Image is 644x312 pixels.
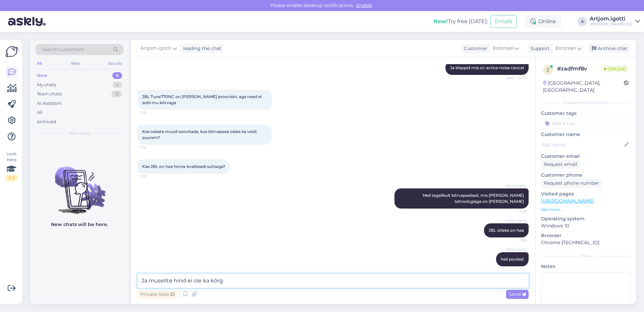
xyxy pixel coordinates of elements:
div: Support [528,45,550,52]
div: # zadfmf8v [557,65,601,73]
div: Request email [541,160,580,169]
span: 11:36 [501,267,527,272]
span: 11:35 [140,110,165,115]
div: Look Here [5,151,17,181]
p: Operating system [541,215,631,222]
p: See more ... [541,207,631,213]
div: Archive chat [588,44,630,53]
div: leading the chat [180,45,221,52]
div: Extra [541,253,631,259]
p: New chats will be here. [51,221,108,228]
p: Notes [541,263,631,270]
img: No chats [30,154,129,215]
p: Customer email [541,153,631,160]
div: Online [525,15,561,28]
p: Chrome [TECHNICAL_ID] [541,239,631,246]
div: Try free [DATE]: [433,17,488,26]
span: Estonian [493,45,514,52]
input: Add name [541,141,623,148]
div: 13 [111,91,122,97]
span: JBL Tune770NC on [PERSON_NAME] proovisin, aga need ei sobi mu kõrvaga [142,94,263,105]
div: Artjom.igotti [590,16,633,21]
span: 11:35 [140,174,165,179]
div: Customer [461,45,487,52]
b: New! [433,18,448,25]
span: Artjom.igotti [501,247,527,252]
span: New chats [69,130,90,136]
textarea: Ja muselite hind ei ole ka kõr [138,274,529,288]
p: Browser [541,232,631,239]
input: Add a tag [541,118,631,128]
div: 0 [112,72,122,79]
div: All [36,59,43,68]
div: A [578,17,587,26]
a: Artjom.igotti[PERSON_NAME] OÜ [590,16,640,27]
button: Emails [490,15,517,28]
div: Archived [37,119,56,125]
span: Search customers [42,46,84,53]
span: Send [509,291,526,297]
p: Visited pages [541,190,631,197]
div: Socials [107,59,123,68]
span: Artjom.igotti [501,218,527,223]
span: 11:36 [501,238,527,243]
div: Web [69,59,81,68]
div: AI Assistant [37,100,62,107]
div: 1 / 3 [5,175,17,181]
img: Askly Logo [5,45,18,58]
div: Team chats [37,91,62,97]
span: Artjom.igotti [501,183,527,188]
div: Request phone number [541,179,602,188]
span: Kas oskate muud soovitada, kus kõrvapesa oleks ka veidi suurem? [142,129,258,140]
span: Online [601,65,629,73]
div: My chats [37,82,56,88]
span: 11:36 [501,209,527,214]
span: 11:35 [140,145,165,150]
span: Enable [354,2,374,8]
span: Ja klappid mis on active noise cancel [450,65,524,70]
span: Kas JBL on hea hinna-kvaliteedi suhtega? [142,164,225,169]
div: New [37,72,47,79]
span: heli poolest [501,257,524,262]
div: 4 [112,82,122,88]
span: z [547,67,549,72]
div: Customer information [541,100,631,106]
div: [GEOGRAPHIC_DATA], [GEOGRAPHIC_DATA] [543,80,624,94]
div: Private note [138,290,177,299]
a: [URL][DOMAIN_NAME] [541,198,594,204]
div: All [37,109,43,116]
div: [PERSON_NAME] OÜ [590,21,633,27]
span: JBL ütleks on hea [489,228,524,233]
span: Meil tegelikult kõrvapealsed, mis [PERSON_NAME] tehnologiaga on [PERSON_NAME] [423,193,525,204]
span: Artjom.igotti [141,45,171,52]
p: Customer tags [541,110,631,117]
p: Customer phone [541,172,631,179]
p: Windows 10 [541,222,631,229]
span: Seen ✓ 11:34 [501,75,527,80]
p: Customer name [541,131,631,138]
span: Estonian [555,45,576,52]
